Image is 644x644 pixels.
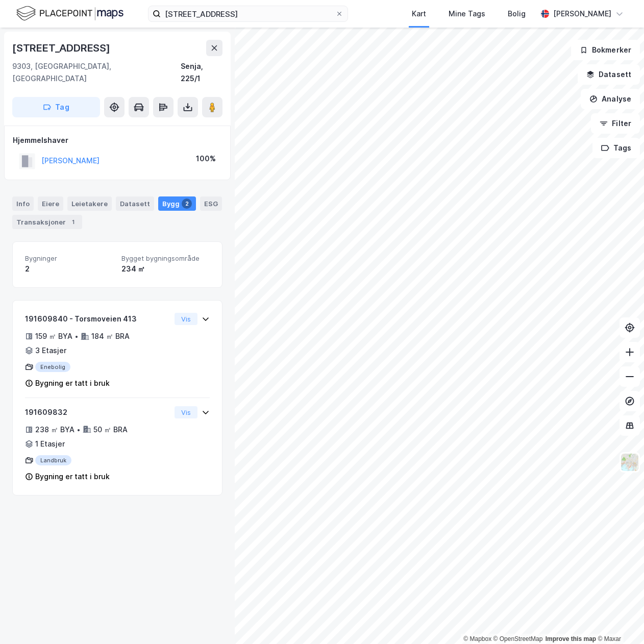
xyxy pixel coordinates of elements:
button: Bokmerker [571,40,640,60]
a: Mapbox [463,635,491,642]
div: Eiere [38,196,63,211]
img: Z [620,453,639,472]
button: Vis [175,313,197,325]
div: 191609832 [25,406,170,418]
div: Kart [412,8,426,20]
button: Vis [175,406,197,418]
div: 2 [182,199,192,209]
iframe: Chat Widget [593,595,644,644]
div: Bolig [508,8,526,20]
div: Datasett [116,196,154,211]
div: 1 [68,217,78,227]
div: Bygg [158,196,196,211]
span: Bygninger [25,254,113,263]
img: logo.f888ab2527a4732fd821a326f86c7f29.svg [16,5,123,22]
div: [STREET_ADDRESS] [12,40,112,56]
button: Datasett [578,64,640,85]
button: Analyse [581,89,640,109]
div: 234 ㎡ [121,263,210,275]
div: Mine Tags [449,8,485,20]
div: Leietakere [67,196,112,211]
button: Filter [591,113,640,134]
div: 50 ㎡ BRA [93,424,128,436]
div: 184 ㎡ BRA [91,330,130,342]
div: Bygning er tatt i bruk [35,377,110,389]
div: Info [12,196,34,211]
a: Improve this map [546,635,596,642]
div: Hjemmelshaver [13,134,222,146]
div: 1 Etasjer [35,438,65,450]
button: Tags [592,138,640,158]
div: Bygning er tatt i bruk [35,470,110,483]
button: Tag [12,97,100,117]
div: 238 ㎡ BYA [35,424,75,436]
a: OpenStreetMap [493,635,543,642]
div: 9303, [GEOGRAPHIC_DATA], [GEOGRAPHIC_DATA] [12,60,181,85]
div: Transaksjoner [12,215,82,229]
input: Søk på adresse, matrikkel, gårdeiere, leietakere eller personer [161,6,335,21]
div: Senja, 225/1 [181,60,222,85]
div: ESG [200,196,222,211]
span: Bygget bygningsområde [121,254,210,263]
div: • [75,332,79,340]
div: 159 ㎡ BYA [35,330,72,342]
div: 3 Etasjer [35,344,66,357]
div: 191609840 - Torsmoveien 413 [25,313,170,325]
div: [PERSON_NAME] [553,8,611,20]
div: 2 [25,263,113,275]
div: 100% [196,153,216,165]
div: • [77,426,81,434]
div: Kontrollprogram for chat [593,595,644,644]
